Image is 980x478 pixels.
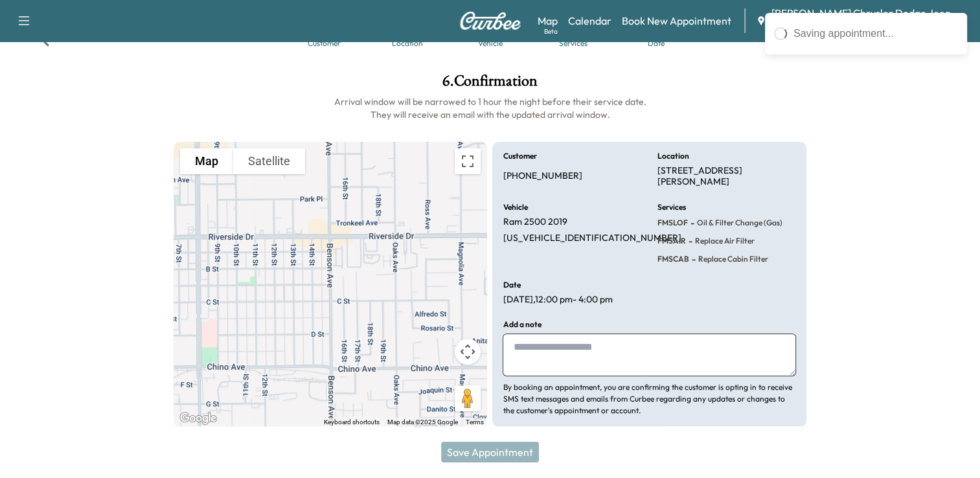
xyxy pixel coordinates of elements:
p: By booking an appointment, you are confirming the customer is opting in to receive SMS text messa... [503,381,795,416]
div: Saving appointment... [793,26,958,41]
p: [STREET_ADDRESS][PERSON_NAME] [657,165,796,188]
h6: Services [657,203,686,211]
h6: Location [657,152,689,160]
span: - [686,234,692,247]
button: Show street map [180,148,233,174]
img: Curbee Logo [459,12,521,30]
div: Location [392,40,423,47]
h6: Date [503,281,520,289]
span: Replace Air Filter [692,236,755,246]
div: Date [648,40,665,47]
a: MapBeta [538,13,558,28]
div: Services [559,40,587,47]
span: - [689,253,696,266]
h6: Arrival window will be narrowed to 1 hour the night before their service date. They will receive ... [174,95,806,121]
h6: Vehicle [503,203,527,211]
span: - [688,216,694,229]
a: Open this area in Google Maps (opens a new window) [177,410,220,427]
h6: Add a note [503,321,541,328]
span: Replace Cabin Filter [696,254,768,264]
button: Show satellite imagery [233,148,305,174]
img: Google [177,410,220,427]
span: Oil & Filter Change (Gas) [694,218,782,228]
button: Keyboard shortcuts [323,418,379,427]
p: [DATE] , 12:00 pm - 4:00 pm [503,294,612,306]
p: [US_VEHICLE_IDENTIFICATION_NUMBER] [503,233,681,244]
a: Terms (opens in new tab) [465,418,483,426]
span: FMSAIR [657,236,686,246]
button: Drag Pegman onto the map to open Street View [455,385,481,411]
span: FMSLOF [657,218,688,228]
p: [PHONE_NUMBER] [503,170,582,182]
p: Ram 2500 2019 [503,216,567,228]
a: Book New Appointment [622,13,731,28]
a: Calendar [568,13,611,28]
div: Vehicle [478,40,503,47]
span: FMSCAB [657,254,689,264]
h1: 6 . Confirmation [174,73,806,95]
h6: Customer [503,152,536,160]
div: Beta [544,27,558,36]
div: Customer [308,40,341,47]
span: [PERSON_NAME] Chrysler Dodge Jeep RAM of [GEOGRAPHIC_DATA] [771,5,970,36]
span: Map data ©2025 Google [387,418,457,426]
button: Toggle fullscreen view [455,148,481,174]
button: Map camera controls [455,339,481,365]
